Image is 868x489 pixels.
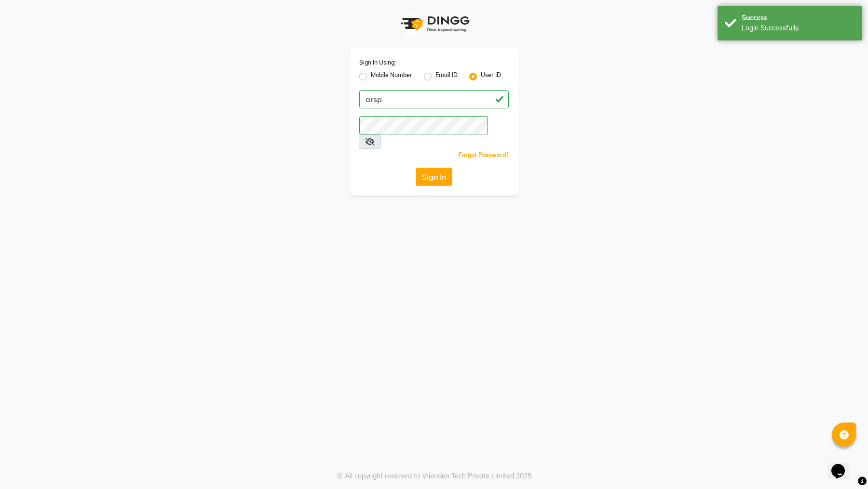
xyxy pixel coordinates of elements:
[827,450,858,479] iframe: chat widget
[742,23,855,33] div: Login Successfully.
[371,71,412,82] label: Mobile Number
[395,10,473,38] img: logo1.svg
[416,168,452,186] button: Sign In
[459,151,509,159] a: Forgot Password?
[359,90,509,108] input: Username
[481,71,501,82] label: User ID
[742,13,855,23] div: Success
[359,116,488,134] input: Username
[435,71,458,82] label: Email ID
[359,58,396,67] label: Sign In Using:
